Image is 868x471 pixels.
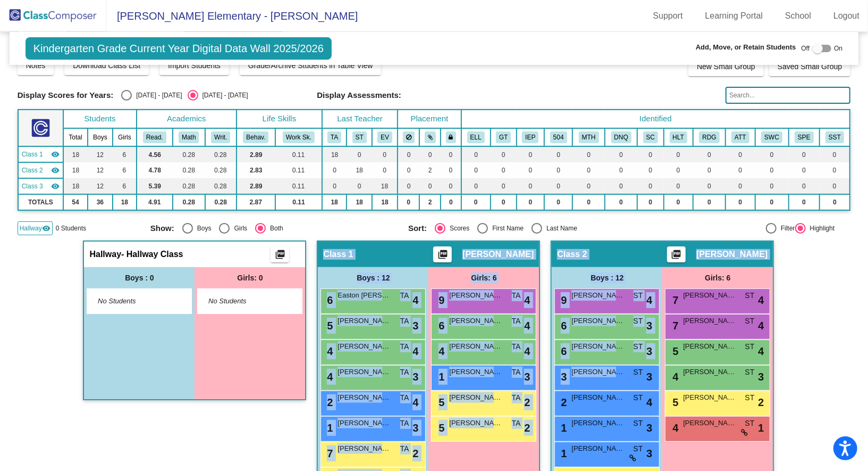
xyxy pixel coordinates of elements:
[820,162,850,178] td: 0
[834,44,842,53] span: On
[496,131,511,143] button: GT
[789,128,820,146] th: Speech and Language Intervention (No IEP)
[512,341,521,352] span: TA
[683,290,736,301] span: [PERSON_NAME]
[322,162,347,178] td: 0
[731,131,749,143] button: ATT
[205,194,237,210] td: 0.28
[88,162,113,178] td: 12
[324,320,333,332] span: 5
[322,146,347,162] td: 18
[572,162,605,178] td: 0
[637,162,663,178] td: 0
[121,90,248,101] mat-radio-group: Select an option
[646,292,652,308] span: 4
[237,178,275,194] td: 2.89
[491,162,517,178] td: 0
[347,128,372,146] th: Sue Thomas
[558,371,567,383] span: 3
[789,178,820,194] td: 0
[820,128,850,146] th: SST Process was initiated or continued this year
[825,7,868,24] a: Logout
[428,267,539,288] div: Girls: 6
[208,296,275,307] span: No Students
[412,318,418,334] span: 3
[637,128,663,146] th: Self-Contained Autism
[664,128,693,146] th: Health Concerns
[322,110,398,128] th: Last Teacher
[275,194,322,210] td: 0.11
[240,56,382,75] button: Grade/Archive Students in Table View
[637,194,663,210] td: 0
[436,249,449,264] mat-icon: picture_as_pdf
[758,318,764,334] span: 4
[327,131,341,143] button: TA
[26,37,332,60] span: Kindergarten Grade Current Year Digital Data Wall 2025/2026
[73,61,140,70] span: Download Class List
[412,292,418,308] span: 4
[441,194,461,210] td: 0
[637,178,663,194] td: 0
[22,181,43,191] span: Class 3
[522,131,538,143] button: IEP
[18,194,63,210] td: TOTALS
[237,146,275,162] td: 2.89
[318,267,428,288] div: Boys : 12
[18,56,54,75] button: Notes
[419,146,441,162] td: 0
[491,178,517,194] td: 0
[400,290,409,301] span: TA
[137,146,173,162] td: 4.56
[150,223,400,234] mat-radio-group: Select an option
[347,178,372,194] td: 0
[205,162,237,178] td: 0.28
[758,292,764,308] span: 4
[137,110,237,128] th: Academics
[63,162,88,178] td: 18
[572,178,605,194] td: 0
[352,131,367,143] button: ST
[51,166,60,175] mat-icon: visibility
[441,146,461,162] td: 0
[745,341,755,352] span: ST
[552,267,662,288] div: Boys : 12
[745,316,755,327] span: ST
[634,290,643,301] span: ST
[63,194,88,210] td: 54
[63,146,88,162] td: 18
[524,343,530,359] span: 4
[324,294,333,306] span: 6
[572,146,605,162] td: 0
[323,249,353,260] span: Class 1
[338,367,391,377] span: [PERSON_NAME]
[398,178,419,194] td: 0
[230,224,247,233] div: Girls
[758,343,764,359] span: 4
[524,292,530,308] span: 4
[683,341,736,352] span: [PERSON_NAME]
[372,178,398,194] td: 18
[400,367,409,378] span: TA
[634,367,643,378] span: ST
[419,178,441,194] td: 0
[445,224,469,233] div: Scores
[696,42,796,53] span: Add, Move, or Retain Students
[664,194,693,210] td: 0
[132,90,182,100] div: [DATE] - [DATE]
[778,62,842,71] span: Saved Small Group
[670,320,678,332] span: 7
[338,290,391,301] span: Easton [PERSON_NAME]
[820,146,850,162] td: 0
[491,146,517,162] td: 0
[544,194,572,210] td: 0
[63,110,137,128] th: Students
[137,162,173,178] td: 4.78
[524,318,530,334] span: 4
[693,128,726,146] th: Tier 2B Reading
[436,345,444,357] span: 4
[755,128,789,146] th: Social Worker or Counselor Small Groups
[571,367,625,377] span: [PERSON_NAME]
[726,162,755,178] td: 0
[461,194,491,210] td: 0
[605,194,637,210] td: 0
